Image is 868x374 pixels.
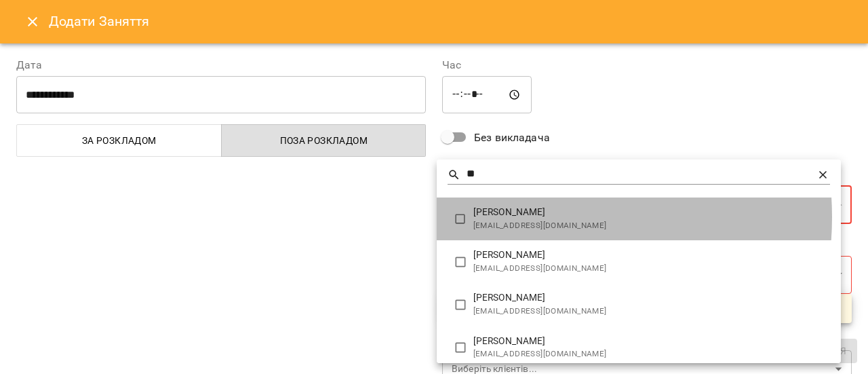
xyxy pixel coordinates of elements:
[473,335,830,348] span: [PERSON_NAME]
[473,206,830,219] span: [PERSON_NAME]
[473,348,830,361] span: [EMAIL_ADDRESS][DOMAIN_NAME]
[473,248,830,262] span: [PERSON_NAME]
[473,219,830,233] span: [EMAIL_ADDRESS][DOMAIN_NAME]
[473,262,830,276] span: [EMAIL_ADDRESS][DOMAIN_NAME]
[473,305,830,318] span: [EMAIL_ADDRESS][DOMAIN_NAME]
[473,291,830,305] span: [PERSON_NAME]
